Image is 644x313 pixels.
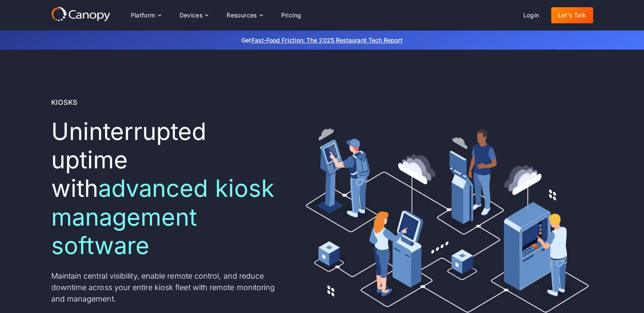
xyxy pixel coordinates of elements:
[51,97,78,107] div: Kiosks
[220,7,269,24] div: Resources
[517,7,546,23] a: Login
[51,174,274,260] span: advanced kiosk management software
[124,7,168,24] div: Platform
[115,36,530,45] p: Get
[180,12,203,18] div: Devices
[551,7,593,23] a: Let's Talk
[51,117,281,260] h1: Uninterrupted uptime with ‍
[227,12,257,18] div: Resources
[51,270,281,305] p: Maintain central visibility, enable remote control, and reduce downtime across your entire kiosk ...
[252,36,403,44] a: Fast-Food Friction: The 2025 Restaurant Tech Report
[173,7,215,24] div: Devices
[274,7,308,23] a: Pricing
[131,12,155,18] div: Platform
